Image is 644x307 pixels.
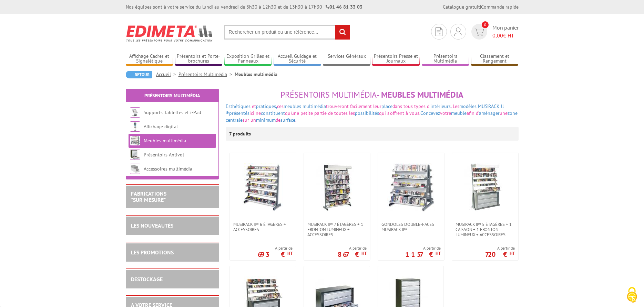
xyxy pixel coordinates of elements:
[387,163,435,211] img: Gondoles double-faces Musirack II®
[510,250,515,256] sup: HT
[287,250,293,256] sup: HT
[144,152,184,158] a: Présentoirs Antivol
[230,222,296,232] a: Musirack II® 6 étagères + accessoires
[130,150,140,160] img: Présentoirs Antivol
[405,252,441,256] p: 1157 €
[226,110,518,123] a: zone centrale
[226,103,504,116] span: trouveront facilement leur dans tous types d' . Les
[229,127,255,141] p: 7 produits
[474,28,484,36] img: devis rapide
[126,71,152,78] a: Retour
[229,110,249,116] a: présentés
[485,252,515,256] p: 720 €
[443,3,519,10] div: |
[338,252,367,256] p: 867 €
[131,190,166,203] a: FABRICATIONS"Sur Mesure"
[313,163,361,211] img: Musirack II® 7 étagères + 1 fronton lumineux + accessoires
[381,222,441,232] span: Gondoles double-faces Musirack II®
[256,103,277,109] a: pratiques,
[258,252,293,256] p: 693 €
[224,25,350,40] input: Rechercher un produit ou une référence...
[372,53,420,65] a: Présentoirs Presse et Journaux
[131,276,163,283] a: DESTOCKAGE
[623,286,641,304] img: Cookies (fenêtre modale)
[381,103,392,109] a: place
[280,89,377,100] span: Présentoirs Multimédia
[452,222,518,237] a: Musirack II® 5 étagères + 1 caisson + 1 fronton lumineux + accessoires
[482,21,489,28] span: 0
[144,138,186,144] a: Meubles multimédia
[175,53,223,65] a: Présentoirs et Porte-brochures
[224,53,272,65] a: Exposition Grilles et Panneaux
[361,250,367,256] sup: HT
[144,109,201,116] a: Supports Tablettes et i-Pad
[470,24,519,40] a: devis rapide 0 Mon panier 0,00€ HT
[144,92,200,99] a: Présentoirs Multimédia
[378,222,444,232] a: Gondoles double-faces Musirack II®
[235,71,277,78] li: Meubles multimédia
[430,103,451,109] a: intérieurs
[233,222,293,232] span: Musirack II® 6 étagères + accessoires
[443,4,480,10] a: Catalogue gratuit
[131,249,174,256] a: LES PROMOTIONS
[492,32,503,39] span: 0,00
[481,4,519,10] a: Commande rapide
[130,164,140,174] img: Accessoires multimédia
[492,32,519,40] span: € HT
[307,222,367,237] span: Musirack II® 7 étagères + 1 fronton lumineux + accessoires
[485,245,515,251] span: A partir de
[451,110,467,116] a: meuble
[226,90,519,99] h1: - Meubles multimédia
[492,24,519,40] span: Mon panier
[261,110,285,116] a: constituent
[326,4,362,10] strong: 01 46 81 33 03
[126,53,173,65] a: Affichage Cadres et Signalétique
[274,53,321,65] a: Accueil Guidage et Sécurité
[256,117,276,123] a: minimum
[144,166,192,172] a: Accessoires multimédia
[479,110,500,116] a: aménager
[420,110,440,116] a: Concevez
[436,250,441,256] sup: HT
[226,103,518,123] font: ici ne qu'une petite partie de toutes les qui s'offrent à vous. votre afin d’ une sur un de .
[454,28,462,36] img: devis rapide
[144,123,178,130] a: Affichage digital
[226,103,251,109] a: Esthétiques
[252,103,284,109] font: et ces
[239,163,287,211] img: Musirack II® 6 étagères + accessoires
[284,103,326,109] a: meubles multimédia
[131,222,173,229] a: LES NOUVEAUTÉS
[436,28,442,36] img: devis rapide
[620,284,644,307] button: Cookies (fenêtre modale)
[304,222,370,237] a: Musirack II® 7 étagères + 1 fronton lumineux + accessoires
[280,117,295,123] a: surface
[461,163,509,211] img: Musirack II® 5 étagères + 1 caisson + 1 fronton lumineux + accessoires
[126,21,214,46] img: Edimeta
[258,245,293,251] span: A partir de
[226,103,504,116] a: modèles MUSIRACK ll ®
[355,110,379,116] a: possibilités
[126,3,362,10] div: Nos équipes sont à votre service du lundi au vendredi de 8h30 à 12h30 et de 13h30 à 17h30
[178,71,235,77] a: Présentoirs Multimédia
[130,107,140,118] img: Supports Tablettes et i-Pad
[422,53,469,65] a: Présentoirs Multimédia
[405,245,441,251] span: A partir de
[456,222,515,237] span: Musirack II® 5 étagères + 1 caisson + 1 fronton lumineux + accessoires
[156,71,178,77] a: Accueil
[471,53,519,65] a: Classement et Rangement
[335,25,350,40] input: rechercher
[323,53,370,65] a: Services Généraux
[338,245,367,251] span: A partir de
[130,121,140,132] img: Affichage digital
[130,135,140,146] img: Meubles multimédia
